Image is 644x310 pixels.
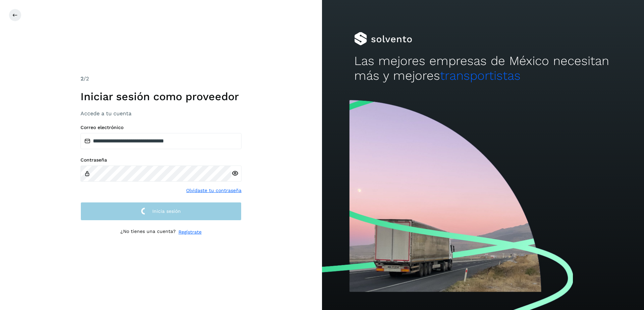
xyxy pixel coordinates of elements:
[440,68,521,83] span: transportistas
[120,229,176,236] p: ¿No tienes una cuenta?
[80,90,241,103] h1: Iniciar sesión como proveedor
[80,75,241,83] div: /2
[80,75,84,82] span: 2
[80,202,241,221] button: Inicia sesión
[152,209,181,213] span: Inicia sesión
[80,125,241,130] label: Correo electrónico
[80,110,241,117] h3: Accede a tu cuenta
[80,157,241,163] label: Contraseña
[354,54,612,83] h2: Las mejores empresas de México necesitan más y mejores
[178,229,202,236] a: Regístrate
[186,187,241,194] a: Olvidaste tu contraseña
